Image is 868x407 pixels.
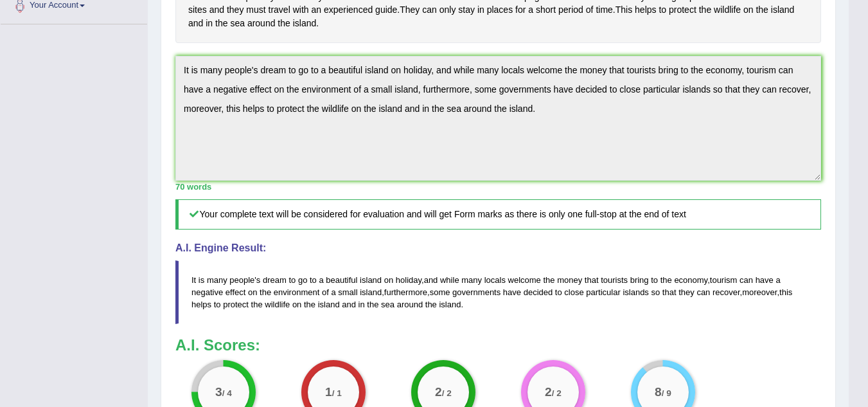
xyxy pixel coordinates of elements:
span: island [360,275,382,285]
small: / 1 [332,389,342,399]
span: Click to see word definition [293,3,309,17]
span: have [756,275,774,285]
span: many [461,275,482,285]
span: a [775,275,780,285]
big: 2 [545,385,552,399]
span: bring [630,275,649,285]
span: Click to see word definition [558,3,583,17]
span: Click to see word definition [458,3,475,17]
span: can [696,287,710,297]
span: Click to see word definition [616,3,632,17]
span: decided [524,287,553,297]
span: the [367,300,378,309]
div: 70 words [175,181,821,193]
span: Click to see word definition [206,17,213,30]
span: the [260,287,271,297]
small: / 9 [661,389,671,399]
span: effect [226,287,246,297]
span: Click to see word definition [269,3,290,17]
span: economy [674,275,707,285]
span: have [503,287,521,297]
span: on [292,300,301,309]
span: holiday [396,275,421,285]
span: to [288,275,296,285]
span: to [651,275,658,285]
span: Click to see word definition [375,3,397,17]
span: that [585,275,599,285]
span: Click to see word definition [215,17,227,30]
h5: Your complete text will be considered for evaluation and will get Form marks as there is only one... [175,199,821,230]
span: governments [452,287,500,297]
span: beautiful [326,275,357,285]
span: Click to see word definition [230,17,245,30]
span: It [191,275,196,285]
span: wildlife [265,300,290,309]
span: moreover [742,287,777,297]
span: Click to see word definition [439,3,456,17]
span: the [251,300,263,309]
span: is [199,275,204,285]
span: helps [191,300,211,309]
span: around [397,300,423,309]
span: Click to see word definition [659,3,666,17]
span: that [662,287,677,297]
span: money [557,275,582,285]
span: Click to see word definition [756,3,768,17]
span: Click to see word definition [714,3,741,17]
span: the [425,300,437,309]
span: in [359,300,365,309]
span: and [342,300,356,309]
span: Click to see word definition [771,3,795,17]
span: Click to see word definition [635,3,656,17]
span: Click to see word definition [209,3,224,17]
span: Click to see word definition [586,3,594,17]
span: locals [484,275,506,285]
span: to [214,300,221,309]
small: / 2 [442,389,452,399]
span: protect [223,300,249,309]
span: Click to see word definition [596,3,612,17]
span: Click to see word definition [422,3,437,17]
span: the [543,275,554,285]
span: Click to see word definition [246,3,265,17]
span: Click to see word definition [515,3,526,17]
span: tourists [601,275,628,285]
span: Click to see word definition [528,3,533,17]
span: to [310,275,317,285]
span: so [651,287,660,297]
span: islands [623,287,648,297]
span: Click to see word definition [311,3,321,17]
span: on [248,287,257,297]
span: some [430,287,450,297]
span: people [229,275,254,285]
big: 8 [655,385,662,399]
span: Click to see word definition [188,3,207,17]
span: island [360,287,382,297]
span: particular [586,287,620,297]
span: they [678,287,695,297]
small: / 2 [552,389,562,399]
span: this [779,287,792,297]
span: Click to see word definition [699,3,711,17]
span: environment [274,287,320,297]
span: the [304,300,315,309]
span: Click to see word definition [247,17,276,30]
span: close [564,287,583,297]
span: a [319,275,323,285]
span: sea [381,300,394,309]
span: Click to see word definition [400,3,420,17]
span: Click to see word definition [743,3,754,17]
span: many [207,275,227,285]
span: welcome [508,275,541,285]
big: 1 [325,385,332,399]
span: furthermore [384,287,427,297]
span: of [322,287,329,297]
span: island [439,300,461,309]
small: / 4 [222,389,232,399]
span: and [424,275,438,285]
span: island [318,300,340,309]
big: 2 [435,385,442,399]
span: negative [191,287,223,297]
span: Click to see word definition [227,3,244,17]
b: A.I. Scores: [175,336,260,354]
